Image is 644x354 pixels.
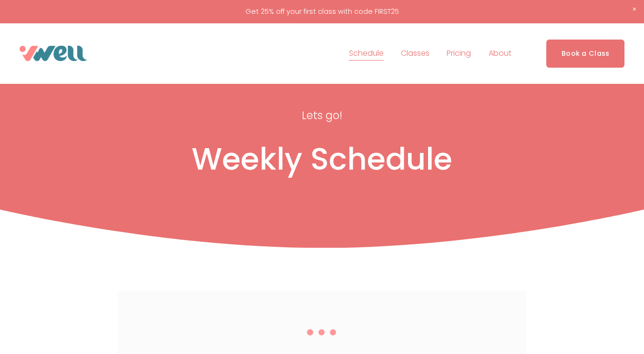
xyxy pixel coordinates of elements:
p: Lets go! [204,106,440,125]
span: About [489,47,511,61]
a: folder dropdown [401,46,429,61]
h1: Weekly Schedule [36,141,608,178]
a: folder dropdown [489,46,511,61]
a: Pricing [447,46,471,61]
a: Schedule [349,46,384,61]
span: Classes [401,47,429,61]
a: Book a Class [546,40,625,68]
img: VWell [20,46,87,61]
